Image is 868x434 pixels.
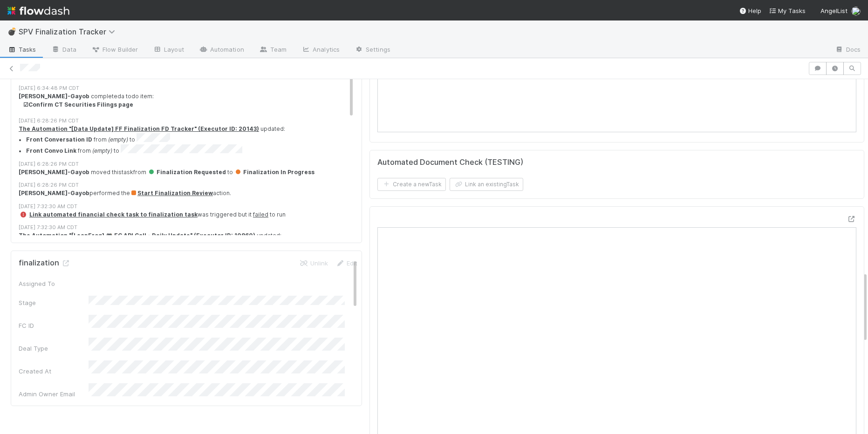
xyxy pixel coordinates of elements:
[148,169,226,176] span: Finalization Requested
[450,178,523,191] button: Link an existingTask
[19,203,361,210] div: [DATE] 7:32:30 AM CDT
[191,43,252,58] a: Automation
[19,125,361,156] div: updated:
[377,158,523,167] h5: Automated Document Check (TESTING)
[234,169,314,176] span: Finalization In Progress
[19,211,286,218] span: was triggered but it to run
[130,190,213,197] a: Start Finalization Review
[19,190,89,197] strong: [PERSON_NAME]-Gayob
[19,366,89,376] div: Created At
[19,181,361,189] div: [DATE] 6:28:26 PM CDT
[19,117,361,125] div: [DATE] 6:28:26 PM CDT
[19,232,255,239] a: The Automation "[LeapFrog] 🎮 FC API Call - Daily Update" (Executor ID: 10860)
[299,259,328,267] a: Unlink
[19,224,361,231] div: [DATE] 7:32:30 AM CDT
[253,211,268,218] a: failed
[335,259,357,267] a: Edit
[84,43,145,58] a: Flow Builder
[19,160,361,168] div: [DATE] 6:28:26 PM CDT
[92,148,112,155] em: (empty)
[252,43,294,58] a: Team
[19,389,89,399] div: Admin Owner Email
[19,169,89,176] strong: [PERSON_NAME]-Gayob
[19,279,89,288] div: Assigned To
[769,7,806,14] span: My Tasks
[19,168,361,176] div: moved this task from to
[108,136,128,143] em: (empty)
[44,43,84,58] a: Data
[19,321,89,330] div: FC ID
[19,258,70,268] h5: finalization
[377,178,446,191] button: Create a newTask
[19,93,89,100] strong: [PERSON_NAME]-Gayob
[739,6,761,15] div: Help
[19,84,361,92] div: [DATE] 6:34:48 PM CDT
[19,27,120,36] span: SPV Finalization Tracker
[7,45,36,54] span: Tasks
[26,144,361,156] li: from to
[827,43,868,58] a: Docs
[7,3,69,19] img: logo-inverted-e16ddd16eac7371096b0.svg
[19,92,361,109] div: completed a todo item:
[769,6,806,15] a: My Tasks
[26,136,92,143] strong: Front Conversation ID
[29,211,198,218] a: Link automated financial check task to finalization task
[23,101,133,108] strong: ☑ Confirm CT Securities Filings page
[19,125,259,132] a: The Automation "[Data Update] FF Finalization FD Tracker" (Executor ID: 20143)
[347,43,398,58] a: Settings
[91,45,138,54] span: Flow Builder
[19,189,361,197] div: performed the action.
[19,298,89,307] div: Stage
[26,148,76,155] strong: Front Convo Link
[26,133,361,144] li: from to
[19,231,361,251] div: updated:
[820,7,847,14] span: AngelList
[19,344,89,353] div: Deal Type
[851,7,861,16] img: avatar_1d14498f-6309-4f08-8780-588779e5ce37.png
[7,27,17,35] span: 💣
[145,43,191,58] a: Layout
[294,43,347,58] a: Analytics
